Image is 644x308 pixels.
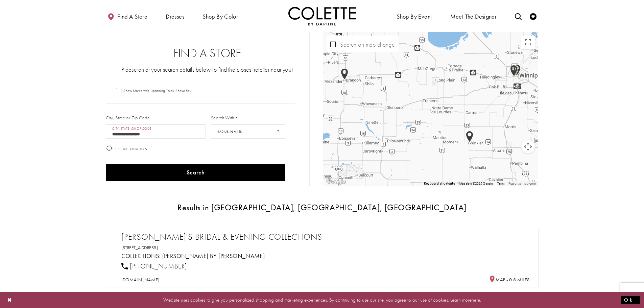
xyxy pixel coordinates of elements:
[450,13,497,20] span: Meet the designer
[106,164,286,181] button: Search
[49,295,595,305] p: Website uses cookies to give you personalized shopping and marketing experiences. By continuing t...
[121,262,187,270] a: [PHONE_NUMBER]
[162,252,265,260] a: Visit Colette by Daphne page
[489,276,530,283] h5: Distance to Stella&#39;s Bridal &amp; Evening Collections
[121,244,158,251] a: [STREET_ADDRESS]
[449,7,499,25] a: Meet the designer
[459,181,493,186] span: Map data ©2025 Google
[121,252,161,260] span: Collections:
[119,65,296,74] p: Please enter your search details below to find the closest retailer near you!
[106,124,206,139] input: City, State, or ZIP Code
[325,177,347,186] a: Open this area in Google Maps (opens a new window)
[121,277,160,283] a: [DOMAIN_NAME]
[288,7,356,25] img: Colette by Daphne
[513,7,523,25] a: Toggle search
[397,13,432,20] span: Shop By Event
[119,47,296,60] h2: Find a Store
[166,13,184,20] span: Dresses
[211,124,285,139] select: Radius In Miles
[325,177,347,186] img: Google Image #44
[521,140,535,153] button: Map camera controls
[424,181,455,186] button: Keyboard shortcuts
[288,7,356,25] a: Visit Home Page
[508,182,536,185] a: Report a map error
[521,35,535,49] button: Toggle fullscreen view
[106,114,150,121] label: City, State or Zip Code
[472,297,480,303] a: here
[4,294,16,306] button: Close Dialog
[211,114,237,121] label: Search Within
[121,232,530,242] h2: [PERSON_NAME]'s Bridal & Evening Collections
[201,7,240,25] span: Shop by color
[130,262,187,270] span: [PHONE_NUMBER]
[621,296,640,304] button: Submit Dialog
[164,7,186,25] span: Dresses
[395,7,433,25] span: Shop By Event
[106,203,539,212] h3: Results in [GEOGRAPHIC_DATA], [GEOGRAPHIC_DATA], [GEOGRAPHIC_DATA]
[117,13,147,20] span: Find a store
[202,13,238,20] span: Shop by color
[106,7,149,25] a: Find a store
[497,181,505,186] a: Terms
[323,32,538,186] div: Map with store locations
[528,7,538,25] a: Check Wishlist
